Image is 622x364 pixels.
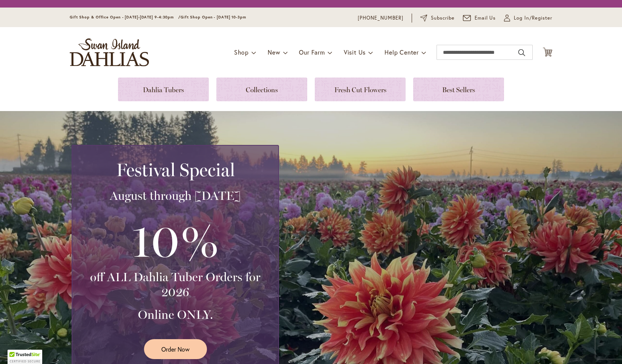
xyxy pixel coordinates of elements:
h3: 10% [81,211,269,270]
h2: Festival Special [81,159,269,180]
span: New [268,48,280,56]
span: Shop [234,48,249,56]
a: Log In/Register [504,14,552,22]
span: Subscribe [431,14,455,22]
span: Gift Shop Open - [DATE] 10-3pm [181,15,246,20]
span: Gift Shop & Office Open - [DATE]-[DATE] 9-4:30pm / [70,15,181,20]
button: Search [518,47,525,59]
h3: off ALL Dahlia Tuber Orders for 2026 [81,270,269,300]
span: Our Farm [299,48,325,56]
span: Visit Us [344,48,366,56]
a: store logo [70,38,149,66]
a: Subscribe [420,14,455,22]
span: Help Center [385,48,419,56]
span: Email Us [475,14,496,22]
h3: Online ONLY. [81,307,269,322]
span: Log In/Register [514,14,552,22]
h3: August through [DATE] [81,188,269,203]
a: Email Us [463,14,496,22]
a: [PHONE_NUMBER] [358,14,403,22]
